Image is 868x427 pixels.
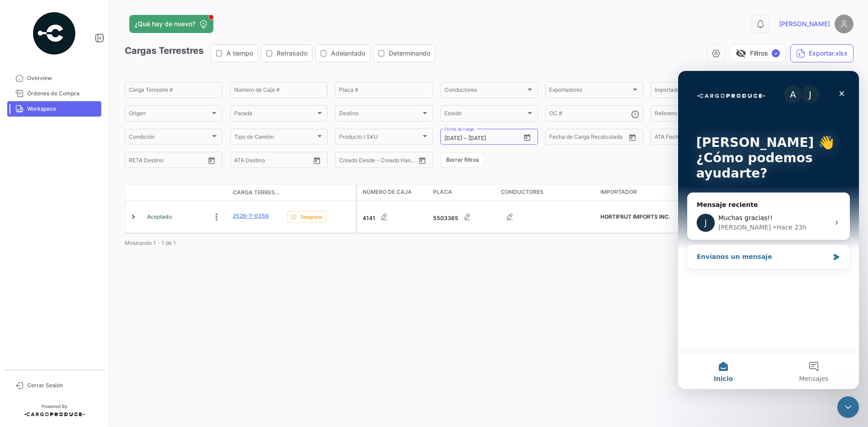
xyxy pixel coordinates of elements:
[835,14,854,33] img: placeholder-user.png
[316,45,370,62] button: Adelantado
[310,154,324,167] button: Open calendar
[772,49,780,57] span: ✓
[135,19,195,28] span: ¿Qué hay de nuevo?
[211,45,258,62] button: A tiempo
[129,112,210,118] span: Origen
[229,185,283,200] datatable-header-cell: Carga Terrestre #
[626,131,639,144] button: Open calendar
[549,135,566,141] input: Desde
[497,184,597,201] datatable-header-cell: Conductores
[27,74,98,82] span: Overview
[444,88,526,94] span: Conductores
[572,135,608,141] input: Hasta
[125,239,176,246] span: Mostrando 1 - 1 de 1
[837,396,859,418] iframe: Intercom live chat
[433,188,452,196] span: Placa
[27,381,98,389] span: Cerrar Sesión
[233,212,269,220] a: 2526-T-0356
[444,112,526,118] span: Estado
[678,71,859,389] iframe: Intercom live chat
[7,101,101,117] a: Workspace
[27,105,98,113] span: Workspace
[520,131,534,144] button: Open calendar
[233,188,280,197] span: Carga Terrestre #
[440,153,485,168] button: Borrar filtros
[433,208,494,226] div: 5503365
[730,44,786,62] button: visibility_offFiltros✓
[129,212,138,221] a: Expand/Collapse Row
[339,158,373,164] input: Creado Desde
[790,44,854,62] button: Exportar.xlsx
[151,158,188,164] input: Hasta
[549,88,631,94] span: Exportadores
[357,184,429,201] datatable-header-cell: Número de Caja
[415,154,429,167] button: Open calendar
[129,158,145,164] input: Desde
[779,19,830,28] span: [PERSON_NAME]
[373,45,435,62] button: Determinando
[464,135,467,141] span: –
[143,189,229,196] datatable-header-cell: Estado
[600,213,670,220] span: HORTIFRUT IMPORTS INC.
[283,189,356,196] datatable-header-cell: Delay Status
[331,49,365,58] span: Adelantado
[7,86,101,101] a: Órdenes de Compra
[600,188,637,196] span: Importador
[736,48,746,59] span: visibility_off
[147,213,172,221] span: Aceptado
[501,188,543,196] span: Conductores
[129,15,213,33] button: ¿Qué hay de nuevo?
[277,49,307,58] span: Retrasado
[7,70,101,86] a: Overview
[234,135,316,141] span: Tipo de Camión
[363,188,412,196] span: Número de Caja
[379,158,415,164] input: Creado Hasta
[226,49,253,58] span: A tiempo
[444,135,462,141] input: Desde
[655,88,736,94] span: Importadores
[234,158,262,164] input: ATA Desde
[597,184,678,201] datatable-header-cell: Importador
[339,135,420,141] span: Producto / SKU
[468,135,505,141] input: Hasta
[261,45,312,62] button: Retrasado
[125,44,438,62] h3: Cargas Terrestres
[27,89,98,98] span: Órdenes de Compra
[389,49,430,58] span: Determinando
[234,112,316,118] span: Parada
[300,213,322,221] span: Temprano
[429,184,497,201] datatable-header-cell: Placa
[32,11,77,56] img: powered-by.png
[205,154,218,167] button: Open calendar
[363,208,426,226] div: 4141
[129,135,210,141] span: Condición
[268,158,304,164] input: ATA Hasta
[339,112,420,118] span: Destino
[655,135,682,141] input: ATA Desde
